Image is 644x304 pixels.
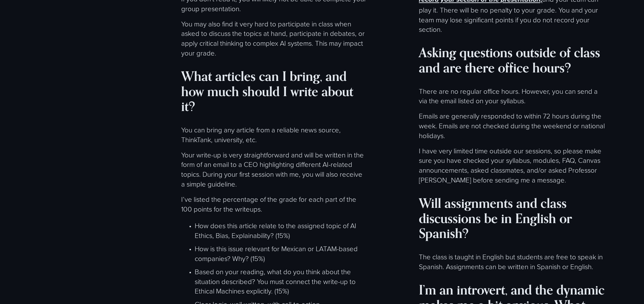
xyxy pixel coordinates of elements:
[195,221,367,240] p: How does this article relate to the assigned topic of AI Ethics, Bias, Explainability? (15%)
[419,195,575,242] strong: Will assignments and class discussions be in English or Spanish?
[181,150,367,189] p: Your write-up is very straightforward and will be written in the form of an email to a CEO highli...
[195,267,367,296] p: Based on your reading, what do you think about the situation described? You must connect the writ...
[419,86,605,106] p: There are no regular office hours. However, you can send a via the email listed on your syllabus.
[181,125,367,145] p: You can bring any article from a reliable news source, ThinkTank, university, etc.
[181,19,367,58] p: You may also find it very hard to participate in class when asked to discuss the topics at hand, ...
[419,111,605,140] p: Emails are generally responded to within 72 hours during the week. Emails are not checked during ...
[419,44,603,76] strong: Asking questions outside of class and are there office hours?
[419,146,605,185] p: I have very limited time outside our sessions, so please make sure you have checked your syllabus...
[181,194,367,214] p: I’ve listed the percentage of the grade for each part of the 100 points for the writeups.
[181,68,357,115] strong: What articles can I bring, and how much should I write about it?
[419,252,605,272] p: The class is taught in English but students are free to speak in Spanish. Assignments can be writ...
[195,244,367,263] p: How is this issue relevant for Mexican or LATAM-based companies? Why? (15%)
